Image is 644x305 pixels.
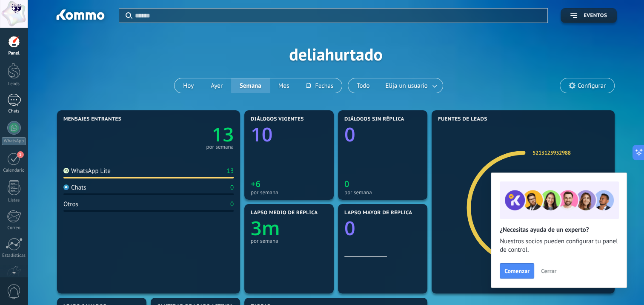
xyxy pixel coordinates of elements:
[578,82,606,89] span: Configurar
[537,265,560,277] button: Cerrar
[2,137,26,145] div: WhatsApp
[202,78,231,93] button: Ayer
[500,226,618,234] h2: ¿Necesitas ayuda de un experto?
[2,253,26,259] div: Estadísticas
[251,210,318,216] span: Lapso medio de réplica
[504,268,530,274] span: Comenzar
[348,78,378,93] button: Todo
[63,116,121,122] span: Mensajes entrantes
[63,184,69,190] img: Chats
[251,116,304,122] span: Diálogos vigentes
[230,184,234,192] div: 0
[63,167,111,175] div: WhatsApp Lite
[231,78,270,93] button: Semana
[378,78,443,93] button: Elija un usuario
[561,8,617,23] button: Eventos
[251,215,280,241] text: 3m
[17,151,24,158] span: 1
[532,149,570,156] a: 5213125932988
[149,121,234,147] a: 13
[344,116,404,122] span: Diálogos sin réplica
[251,238,327,244] div: por semana
[2,225,26,231] div: Correo
[344,215,355,241] text: 0
[298,78,341,93] button: Fechas
[2,81,26,87] div: Leads
[2,51,26,56] div: Panel
[384,80,429,92] span: Elija un usuario
[251,178,260,190] text: +6
[438,116,487,122] span: Fuentes de leads
[541,268,556,274] span: Cerrar
[251,189,327,196] div: por semana
[175,78,202,93] button: Hoy
[500,237,618,254] span: Nuestros socios pueden configurar tu panel de control.
[344,178,349,190] text: 0
[227,167,234,175] div: 13
[63,184,86,192] div: Chats
[251,121,272,147] text: 10
[344,189,421,196] div: por semana
[2,168,26,173] div: Calendario
[2,198,26,203] div: Listas
[270,78,298,93] button: Mes
[344,121,355,147] text: 0
[584,13,607,19] span: Eventos
[500,263,534,279] button: Comenzar
[230,200,234,208] div: 0
[2,109,26,114] div: Chats
[206,145,234,149] div: por semana
[63,200,78,208] div: Otros
[344,210,412,216] span: Lapso mayor de réplica
[212,121,234,147] text: 13
[63,168,69,173] img: WhatsApp Lite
